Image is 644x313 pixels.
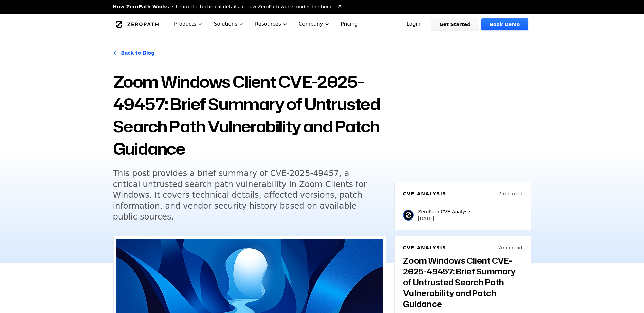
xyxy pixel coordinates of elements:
[293,14,335,35] button: Company
[498,244,522,251] p: 7 min read
[431,18,479,30] a: Get Started
[498,190,522,197] p: 7 min read
[418,215,472,222] p: [DATE]
[418,208,472,215] p: ZeroPath CVE Analysis
[335,14,363,35] a: Pricing
[403,190,446,197] h6: CVE Analysis
[403,210,414,221] img: ZeroPath CVE Analysis
[403,244,446,251] h6: CVE Analysis
[113,43,155,62] a: Back to Blog
[113,168,374,222] h5: This post provides a brief summary of CVE-2025-49457, a critical untrusted search path vulnerabil...
[113,3,343,10] a: How ZeroPath WorksLearn the technical details of how ZeroPath works under the hood.
[250,14,293,35] button: Resources
[105,14,539,35] nav: Global
[169,14,208,35] button: Products
[113,3,169,10] span: How ZeroPath Works
[399,18,429,30] a: Login
[113,70,386,160] h1: Zoom Windows Client CVE-2025-49457: Brief Summary of Untrusted Search Path Vulnerability and Patc...
[403,255,522,309] h3: Zoom Windows Client CVE-2025-49457: Brief Summary of Untrusted Search Path Vulnerability and Patc...
[176,3,334,10] span: Learn the technical details of how ZeroPath works under the hood.
[208,14,250,35] button: Solutions
[481,18,528,30] a: Book Demo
